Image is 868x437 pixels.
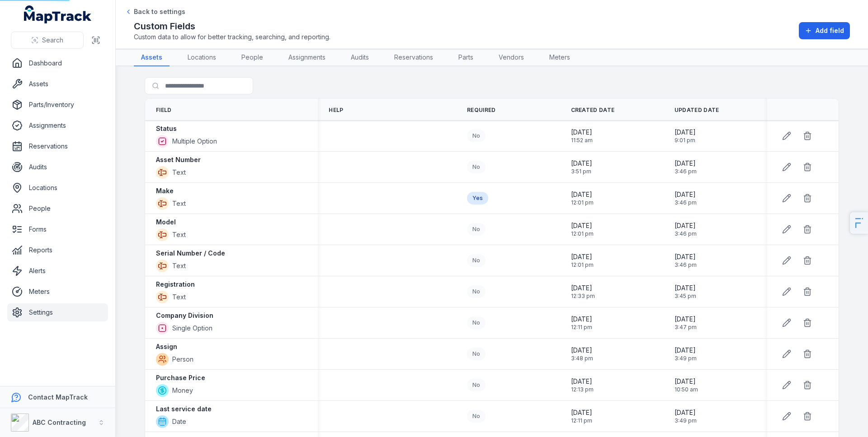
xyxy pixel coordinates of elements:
span: [DATE] [571,128,593,137]
span: Multiple Option [172,137,217,146]
span: 3:47 pm [675,324,697,331]
time: 10/04/2025, 12:11:33 pm [571,315,592,331]
span: [DATE] [675,346,697,355]
span: Date [172,417,186,426]
span: [DATE] [675,284,696,293]
a: Forms [7,220,108,238]
span: [DATE] [675,377,698,386]
a: Assets [7,75,108,93]
span: 3:49 pm [675,417,697,424]
span: [DATE] [675,190,697,199]
span: Text [172,261,186,270]
h2: Custom Fields [134,20,330,33]
a: Audits [7,158,108,176]
span: 3:46 pm [675,168,697,175]
span: [DATE] [571,408,592,417]
span: 3:48 pm [571,355,593,362]
span: 9:01 pm [675,137,696,144]
strong: Serial Number / Code [156,249,225,258]
span: Text [172,293,186,302]
span: 12:01 pm [571,230,594,237]
span: Help [329,107,343,114]
span: [DATE] [571,346,593,355]
a: Assignments [7,116,108,135]
strong: Asset Number [156,155,201,164]
span: 3:46 pm [675,261,697,269]
a: Reports [7,241,108,259]
a: Parts [451,49,481,66]
a: Locations [180,49,223,66]
time: 02/09/2025, 10:50:35 am [675,377,698,393]
time: 11/07/2025, 3:47:17 pm [675,315,697,331]
a: Assets [134,49,170,66]
div: No [467,379,486,391]
span: [DATE] [571,190,594,199]
a: People [7,200,108,218]
strong: Registration [156,280,195,289]
span: 3:46 pm [675,199,697,206]
strong: Last service date [156,404,212,414]
time: 12/11/2024, 11:52:12 am [571,128,593,144]
a: Locations [7,179,108,197]
div: No [467,254,486,267]
span: [DATE] [571,377,594,386]
time: 14/08/2024, 12:01:39 pm [571,221,594,237]
strong: Company Division [156,311,213,320]
span: [DATE] [571,252,594,261]
span: 3:49 pm [675,355,697,362]
div: No [467,410,486,423]
div: No [467,223,486,236]
span: Text [172,168,186,177]
strong: Model [156,218,176,227]
span: [DATE] [675,408,697,417]
span: [DATE] [571,284,595,293]
span: Field [156,107,172,114]
button: Search [11,32,84,49]
a: Assignments [281,49,333,66]
span: Search [42,36,63,45]
a: MapTrack [24,5,92,23]
div: No [467,161,486,173]
strong: Assign [156,342,177,351]
time: 11/07/2025, 3:46:23 pm [675,221,697,237]
span: 11:52 am [571,137,593,144]
span: Back to settings [134,7,185,16]
span: Created Date [571,107,615,114]
span: Add field [816,26,844,35]
span: Text [172,230,186,239]
span: [DATE] [675,315,697,324]
span: Person [172,355,193,364]
div: No [467,316,486,329]
span: [DATE] [675,159,697,168]
time: 14/08/2024, 12:01:53 pm [571,252,594,269]
div: No [467,130,486,142]
button: Add field [799,22,850,39]
span: 3:51 pm [571,168,592,175]
span: [DATE] [571,221,594,230]
time: 16/07/2025, 9:01:58 pm [675,128,696,144]
strong: ABC Contracting [33,418,86,426]
a: Back to settings [125,7,185,16]
time: 30/06/2025, 3:51:15 pm [571,159,592,175]
time: 14/08/2024, 12:01:31 pm [571,190,594,206]
a: Audits [344,49,376,66]
span: [DATE] [571,159,592,168]
strong: Make [156,186,174,195]
time: 11/07/2025, 3:45:20 pm [675,284,696,300]
a: Reservations [387,49,440,66]
a: Dashboard [7,54,108,72]
time: 14/08/2024, 12:13:54 pm [571,377,594,393]
span: 12:11 pm [571,417,592,424]
time: 11/07/2025, 3:49:26 pm [675,346,697,362]
span: Text [172,199,186,208]
span: 12:01 pm [571,261,594,269]
time: 14/08/2024, 12:11:07 pm [571,408,592,424]
a: Reservations [7,137,108,155]
div: No [467,285,486,298]
time: 11/07/2025, 3:46:23 pm [675,190,697,206]
span: 12:11 pm [571,324,592,331]
span: Custom data to allow for better tracking, searching, and reporting. [134,33,330,42]
div: No [467,348,486,360]
span: Single Option [172,324,212,333]
span: Required [467,107,495,114]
